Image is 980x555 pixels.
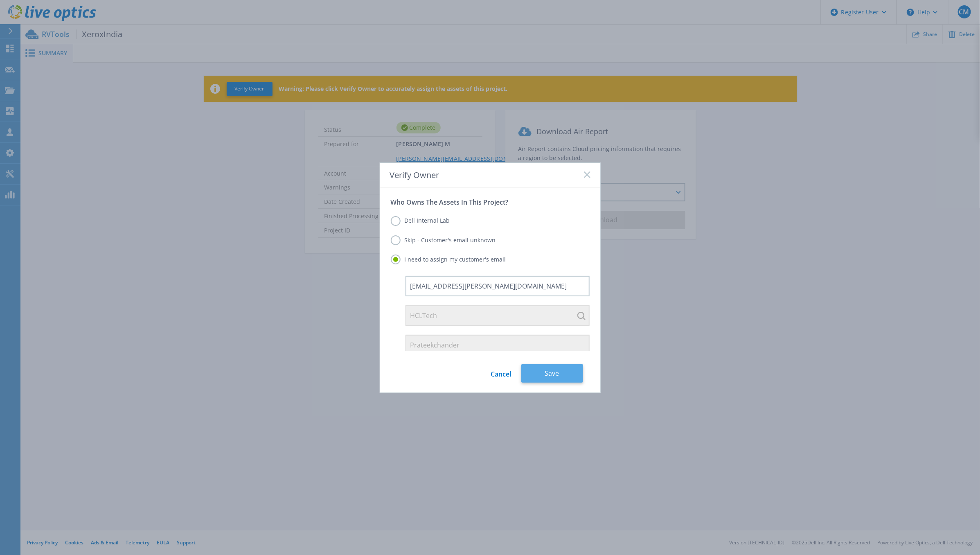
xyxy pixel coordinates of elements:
label: Dell Internal Lab [391,216,450,226]
p: Who Owns The Assets In This Project? [391,198,590,206]
span: Verify Owner [390,170,439,180]
input: Enter email address [406,276,590,296]
button: Save [521,364,583,383]
input: HCLTech [406,305,590,326]
a: Cancel [491,364,511,383]
label: I need to assign my customer's email [391,255,506,264]
input: First Name [406,335,590,355]
label: Skip - Customer's email unknown [391,235,496,245]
